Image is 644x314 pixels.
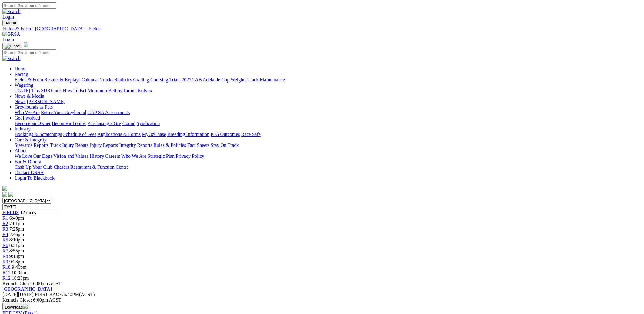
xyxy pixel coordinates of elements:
img: logo-grsa-white.png [2,186,7,191]
span: R6 [2,243,8,248]
a: R1 [2,215,8,221]
button: Toggle navigation [2,43,22,49]
img: GRSA [2,32,20,37]
a: Syndication [137,121,160,126]
a: Care & Integrity [15,137,47,142]
a: We Love Our Dogs [15,154,52,159]
a: Become an Owner [15,121,51,126]
a: Bar & Dining [15,159,41,164]
input: Search [2,2,56,9]
a: Careers [105,154,120,159]
a: Coursing [150,77,168,82]
img: logo-grsa-white.png [24,42,28,47]
a: Track Injury Rebate [50,143,88,148]
a: About [15,148,27,153]
a: Get Involved [15,115,40,120]
span: 6:40PM(ACST) [35,292,95,297]
a: Applications & Forms [97,132,141,137]
img: download.svg [23,304,28,309]
a: R10 [2,265,11,270]
a: Become a Trainer [52,121,86,126]
div: Care & Integrity [15,143,642,148]
span: 7:01pm [9,221,24,226]
span: 8:31pm [9,243,24,248]
a: Cash Up Your Club [15,164,52,170]
span: 8:55pm [9,248,24,253]
a: History [89,154,104,159]
a: Chasers Restaurant & Function Centre [54,164,128,170]
span: Menu [6,21,16,25]
a: Results & Replays [44,77,80,82]
span: 9:28pm [9,259,24,264]
img: facebook.svg [2,192,7,197]
span: 10:23pm [12,275,29,281]
div: Bar & Dining [15,164,642,170]
a: Wagering [15,83,33,88]
a: R11 [2,270,10,275]
a: 2025 TAB Adelaide Cup [182,77,229,82]
span: 7:46pm [9,232,24,237]
a: Tracks [100,77,113,82]
a: News & Media [15,93,44,99]
span: R7 [2,248,8,253]
a: Strategic Plan [148,154,175,159]
a: Home [15,66,26,71]
a: Statistics [115,77,132,82]
a: Vision and Values [53,154,88,159]
a: Who We Are [121,154,146,159]
a: R9 [2,259,8,264]
span: 8:10pm [9,237,24,242]
img: twitter.svg [8,192,13,197]
a: Track Maintenance [248,77,285,82]
a: Who We Are [15,110,40,115]
div: Get Involved [15,121,642,126]
span: [DATE] [2,292,18,297]
a: Retire Your Greyhound [41,110,86,115]
span: 9:13pm [9,254,24,259]
a: R5 [2,237,8,242]
div: About [15,154,642,159]
div: News & Media [15,99,642,104]
img: Search [2,9,21,14]
a: R4 [2,232,8,237]
a: Weights [231,77,246,82]
a: Integrity Reports [119,143,152,148]
a: Rules & Policies [153,143,186,148]
div: Kennels Close: 6:00pm ACST [2,297,642,303]
img: Close [5,44,20,49]
a: ICG Outcomes [211,132,240,137]
a: Minimum Betting Limits [88,88,136,93]
a: R3 [2,226,8,231]
a: Calendar [82,77,99,82]
a: Industry [15,126,31,131]
a: GAP SA Assessments [88,110,130,115]
a: Fact Sheets [187,143,209,148]
span: Kennels Close: 6:00pm ACST [2,281,61,286]
a: Trials [169,77,180,82]
span: 12 races [20,210,36,215]
a: Stewards Reports [15,143,48,148]
a: Bookings & Scratchings [15,132,62,137]
a: Grading [133,77,149,82]
a: Injury Reports [90,143,118,148]
a: Privacy Policy [176,154,204,159]
input: Select date [2,204,56,210]
a: [GEOGRAPHIC_DATA] [2,286,52,292]
a: How To Bet [63,88,87,93]
input: Search [2,49,56,56]
a: Greyhounds as Pets [15,104,53,110]
span: 10:04pm [12,270,29,275]
a: Racing [15,72,28,77]
div: Greyhounds as Pets [15,110,642,115]
a: Schedule of Fees [63,132,96,137]
img: Search [2,56,21,61]
a: R2 [2,221,8,226]
a: R12 [2,275,11,281]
